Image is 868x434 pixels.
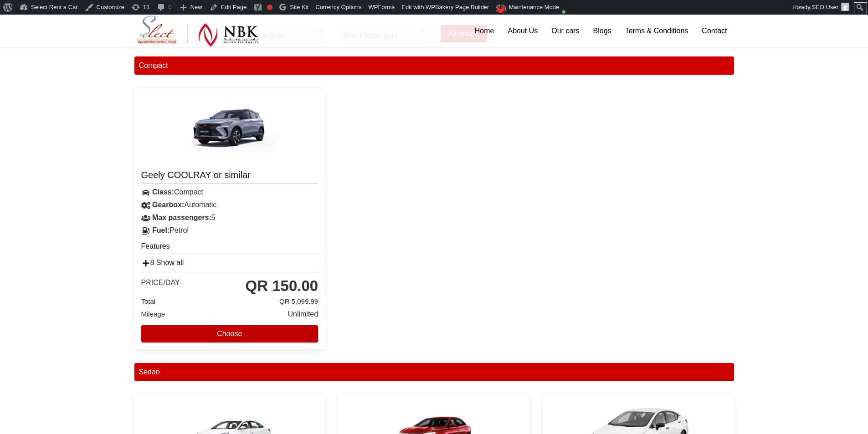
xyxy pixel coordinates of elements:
span: Mileage [141,310,165,318]
a: 8 Show all [141,259,184,266]
div: Compact [134,186,325,199]
a: Home [468,15,501,47]
span: Site Kit [290,4,308,10]
span: Total [141,297,156,305]
img: Geely COOLRAY or similar [175,95,284,163]
img: Maintenance mode is enabled [496,5,507,13]
div: Sedan [134,363,734,381]
strong: Max passengers: [152,214,211,221]
span: Unlimited [288,308,318,321]
strong: Class: [152,188,174,196]
button: Choose [141,325,318,342]
i: ● [559,2,568,10]
a: Geely COOLRAY or similar [141,169,318,184]
div: Automatic [134,199,325,211]
a: Blogs [586,15,618,47]
span: QR 5,099.99 [279,295,318,308]
h5: Features [141,241,318,254]
strong: Gearbox: [152,201,184,209]
img: Select Rent a Car [137,15,259,47]
div: QR 150.00 [246,277,318,295]
div: Compact [134,56,734,75]
a: Our cars [544,15,586,47]
div: Petrol [134,224,325,237]
div: Price/day [141,278,180,287]
a: Terms & Conditions [618,15,695,47]
span: SEO User [812,4,838,10]
div: Focus keyphrase not set [267,5,272,10]
a: About Us [501,15,544,47]
div: 5 [134,211,325,224]
a: Contact [695,15,734,47]
strong: Fuel: [152,226,169,234]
